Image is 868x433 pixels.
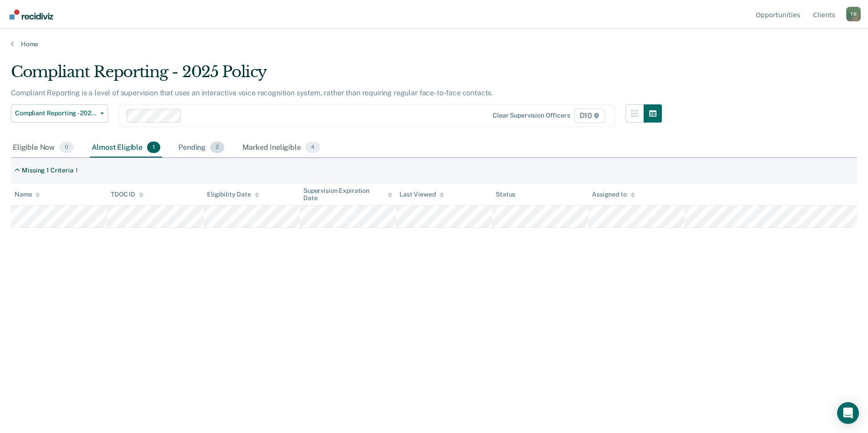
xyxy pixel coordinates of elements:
div: Clear supervision officers [493,112,570,119]
div: Open Intercom Messenger [837,402,859,424]
div: Marked Ineligible4 [241,138,322,158]
p: Compliant Reporting is a level of supervision that uses an interactive voice recognition system, ... [11,89,493,97]
img: Recidiviz [10,10,53,20]
div: Status [496,191,515,198]
span: Compliant Reporting - 2025 Policy [15,109,97,117]
div: Eligibility Date [207,191,259,198]
div: Assigned to [592,191,635,198]
div: Compliant Reporting - 2025 Policy [11,63,662,89]
span: 4 [306,142,320,153]
span: 0 [59,142,74,153]
div: Eligible Now0 [11,138,75,158]
div: Almost Eligible1 [90,138,162,158]
button: Compliant Reporting - 2025 Policy [11,104,108,123]
div: Name [15,191,40,198]
span: D10 [574,108,605,123]
div: 1 [75,167,78,174]
span: 1 [147,142,160,153]
div: Supervision Expiration Date [303,187,392,202]
span: 2 [210,142,224,153]
button: Profile dropdown button [846,7,861,21]
div: T R [846,7,861,21]
div: TDOC ID [111,191,143,198]
a: Home [11,40,857,48]
div: Missing 1 Criteria [22,167,73,174]
div: Missing 1 Criteria1 [11,163,82,178]
div: Last Viewed [399,191,444,198]
div: Pending2 [177,138,226,158]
